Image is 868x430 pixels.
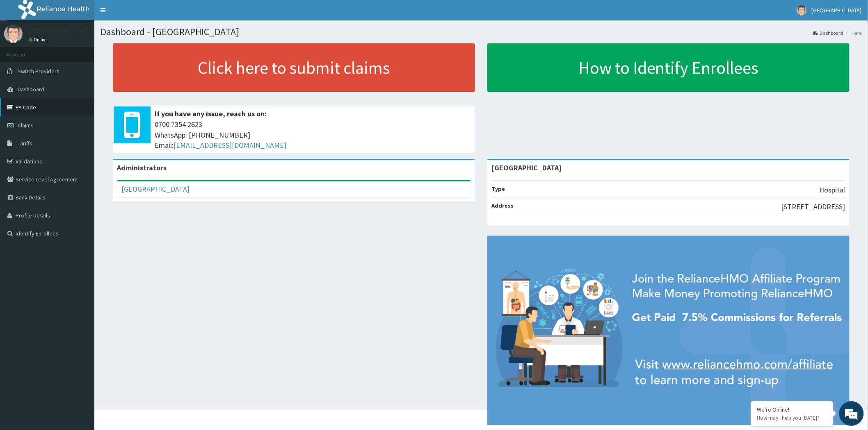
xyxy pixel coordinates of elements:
[487,236,850,425] img: provider-team-banner.png
[4,25,23,43] img: User Image
[820,185,845,195] p: Hospital
[18,140,32,147] span: Tariffs
[18,68,59,75] span: Switch Providers
[29,27,96,34] p: [GEOGRAPHIC_DATA]
[813,29,843,36] a: Dashboard
[781,201,845,212] p: [STREET_ADDRESS]
[491,185,505,192] b: Type
[155,119,471,151] span: 0700 7354 2623 WhatsApp: [PHONE_NUMBER] Email:
[121,184,190,194] a: [GEOGRAPHIC_DATA]
[757,414,827,421] p: How may I help you today?
[844,29,862,36] li: Here
[29,37,48,43] a: Online
[812,7,862,14] span: [GEOGRAPHIC_DATA]
[174,140,286,150] a: [EMAIL_ADDRESS][DOMAIN_NAME]
[18,86,44,93] span: Dashboard
[101,27,862,37] h1: Dashboard - [GEOGRAPHIC_DATA]
[117,163,167,172] b: Administrators
[113,43,475,92] a: Click here to submit claims
[155,109,267,118] b: If you have any issue, reach us on:
[757,406,827,413] div: We're Online!
[487,43,850,92] a: How to Identify Enrollees
[491,202,514,209] b: Address
[18,122,34,129] span: Claims
[491,163,562,172] strong: [GEOGRAPHIC_DATA]
[797,5,807,16] img: User Image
